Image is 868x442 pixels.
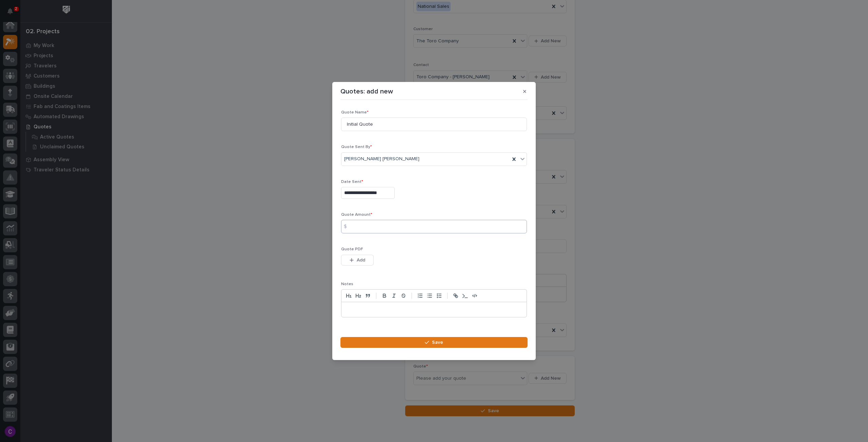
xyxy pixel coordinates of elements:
span: Quote PDF [341,247,363,251]
span: Notes [341,282,353,286]
span: Quote Name [341,110,369,114]
span: Quote Amount [341,213,372,217]
span: Date Sent [341,180,363,184]
p: Quotes: add new [340,87,393,96]
span: [PERSON_NAME] [PERSON_NAME] [344,155,419,163]
span: Quote Sent By [341,145,372,149]
div: $ [341,220,355,233]
button: Save [340,337,528,348]
button: Add [341,255,374,266]
span: Add [357,257,365,263]
span: Save [432,339,443,345]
